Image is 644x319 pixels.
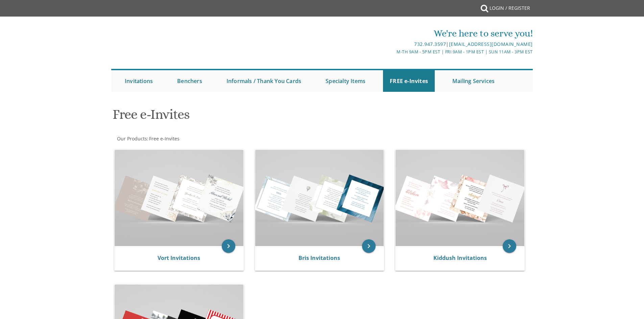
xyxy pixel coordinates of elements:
[252,48,533,55] div: M-Th 9am - 5pm EST | Fri 9am - 1pm EST | Sun 11am - 3pm EST
[362,239,376,253] a: keyboard_arrow_right
[255,150,384,246] img: Bris Invitations
[111,135,322,142] div: :
[116,135,147,142] a: Our Products
[113,107,388,127] h1: Free e-Invites
[446,70,501,92] a: Mailing Services
[148,135,180,142] a: Free e-Invites
[222,239,235,253] a: keyboard_arrow_right
[158,254,200,262] a: Vort Invitations
[252,27,533,40] div: We're here to serve you!
[299,254,340,262] a: Bris Invitations
[149,135,180,142] span: Free e-Invites
[503,239,516,253] a: keyboard_arrow_right
[383,70,435,92] a: FREE e-Invites
[319,70,372,92] a: Specialty Items
[433,254,487,262] a: Kiddush Invitations
[118,70,160,92] a: Invitations
[170,70,209,92] a: Benchers
[252,40,533,48] div: |
[396,150,524,246] img: Kiddush Invitations
[414,41,446,47] a: 732.947.3597
[449,41,533,47] a: [EMAIL_ADDRESS][DOMAIN_NAME]
[220,70,308,92] a: Informals / Thank You Cards
[115,150,243,246] img: Vort Invitations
